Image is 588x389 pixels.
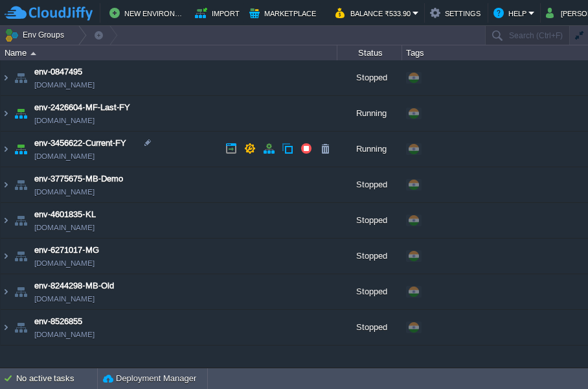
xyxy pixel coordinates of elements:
button: Import [195,5,242,21]
div: Name [1,45,337,60]
a: [DOMAIN_NAME] [34,78,95,91]
img: AMDAwAAAACH5BAEAAAAALAAAAAABAAEAAAICRAEAOw== [30,52,36,55]
div: No active tasks [16,368,97,389]
a: [DOMAIN_NAME] [34,114,95,127]
a: [DOMAIN_NAME] [34,221,95,234]
a: env-8526855 [34,315,82,328]
a: env-8244298-MB-Old [34,279,114,292]
img: AMDAwAAAACH5BAEAAAAALAAAAAABAAEAAAICRAEAOw== [12,60,30,95]
img: AMDAwAAAACH5BAEAAAAALAAAAAABAAEAAAICRAEAOw== [1,239,11,274]
img: AMDAwAAAACH5BAEAAAAALAAAAAABAAEAAAICRAEAOw== [12,167,30,202]
img: AMDAwAAAACH5BAEAAAAALAAAAAABAAEAAAICRAEAOw== [1,203,11,238]
div: Status [338,45,401,60]
button: Balance ₹533.90 [335,5,413,21]
img: AMDAwAAAACH5BAEAAAAALAAAAAABAAEAAAICRAEAOw== [12,310,30,345]
img: AMDAwAAAACH5BAEAAAAALAAAAAABAAEAAAICRAEAOw== [1,274,11,309]
img: AMDAwAAAACH5BAEAAAAALAAAAAABAAEAAAICRAEAOw== [1,96,11,131]
img: AMDAwAAAACH5BAEAAAAALAAAAAABAAEAAAICRAEAOw== [1,132,11,167]
iframe: chat widget [534,337,575,376]
img: CloudJiffy [5,5,93,21]
img: AMDAwAAAACH5BAEAAAAALAAAAAABAAEAAAICRAEAOw== [12,132,30,167]
a: env-6271017-MG [34,244,99,257]
div: Stopped [337,274,402,309]
button: Help [493,5,528,21]
img: AMDAwAAAACH5BAEAAAAALAAAAAABAAEAAAICRAEAOw== [1,60,11,95]
a: env-3456622-Current-FY [34,137,126,150]
a: env-4601835-KL [34,208,96,221]
a: env-3775675-MB-Demo [34,172,123,185]
div: Running [337,132,402,167]
img: AMDAwAAAACH5BAEAAAAALAAAAAABAAEAAAICRAEAOw== [12,203,30,238]
a: [DOMAIN_NAME] [34,292,95,305]
a: [DOMAIN_NAME] [34,328,95,341]
img: AMDAwAAAACH5BAEAAAAALAAAAAABAAEAAAICRAEAOw== [12,96,30,131]
button: Marketplace [249,5,318,21]
a: [DOMAIN_NAME] [34,185,95,198]
img: AMDAwAAAACH5BAEAAAAALAAAAAABAAEAAAICRAEAOw== [1,167,11,202]
div: Stopped [337,167,402,202]
div: Stopped [337,60,402,95]
a: [DOMAIN_NAME] [34,150,95,163]
div: Stopped [337,239,402,274]
a: [DOMAIN_NAME] [34,257,95,270]
img: AMDAwAAAACH5BAEAAAAALAAAAAABAAEAAAICRAEAOw== [1,310,11,345]
img: AMDAwAAAACH5BAEAAAAALAAAAAABAAEAAAICRAEAOw== [12,239,30,274]
a: env-0847495 [34,65,82,78]
button: New Environment [109,5,187,21]
img: AMDAwAAAACH5BAEAAAAALAAAAAABAAEAAAICRAEAOw== [12,274,30,309]
div: Stopped [337,310,402,345]
button: Deployment Manager [103,372,196,385]
div: Stopped [337,203,402,238]
a: env-2426604-MF-Last-FY [34,101,130,114]
div: Running [337,96,402,131]
button: Env Groups [5,26,69,44]
button: Settings [430,5,482,21]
